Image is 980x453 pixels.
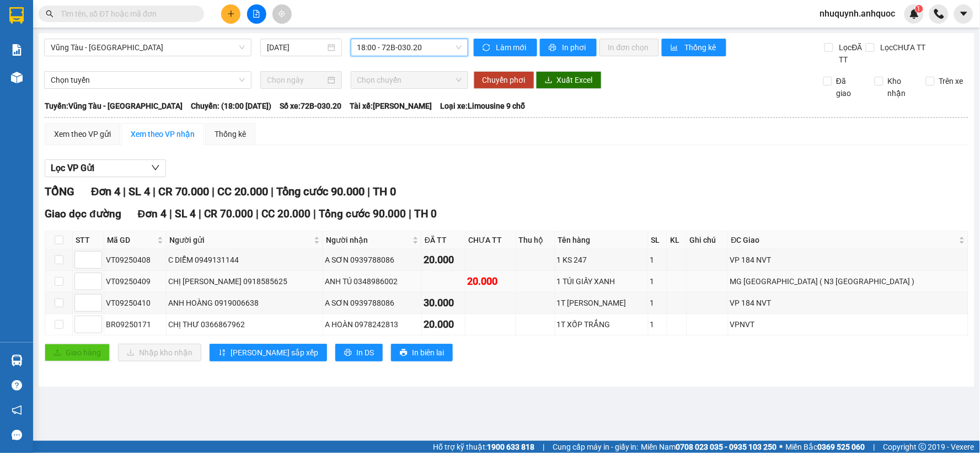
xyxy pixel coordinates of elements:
[667,231,687,249] th: KL
[409,207,411,220] span: |
[549,44,558,52] span: printer
[138,207,167,220] span: Đơn 4
[191,100,271,112] span: Chuyến: (18:00 [DATE])
[424,317,463,332] div: 20.000
[278,10,286,18] span: aim
[253,10,260,18] span: file-add
[104,292,167,314] td: VT09250410
[168,318,321,331] div: CHỊ THƯ 0366867962
[959,9,969,19] span: caret-down
[247,4,266,24] button: file-add
[51,161,94,175] span: Lọc VP Gửi
[676,443,777,451] strong: 0708 023 035 - 0935 103 250
[11,355,23,366] img: warehouse-icon
[555,231,649,249] th: Tên hàng
[221,4,240,24] button: plus
[876,41,928,54] span: Lọc CHƯA TT
[106,297,164,309] div: VT09250410
[391,344,453,361] button: printerIn biên lai
[357,72,462,88] span: Chọn chuyến
[158,185,209,198] span: CR 70.000
[424,295,463,311] div: 30.000
[786,441,865,453] span: Miền Bắc
[227,10,235,18] span: plus
[45,185,74,198] span: TỔNG
[545,76,553,85] span: download
[440,100,525,112] span: Loại xe: Limousine 9 chỗ
[412,347,444,359] span: In biên lai
[267,41,325,54] input: 12/09/2025
[325,297,420,309] div: A SƠN 0939788086
[350,100,432,112] span: Tài xế: [PERSON_NAME]
[730,275,966,287] div: MG [GEOGRAPHIC_DATA] ( N3 [GEOGRAPHIC_DATA] )
[915,5,923,13] sup: 1
[54,128,111,140] div: Xem theo VP gửi
[210,344,327,361] button: sort-ascending[PERSON_NAME] sắp xếp
[367,185,370,198] span: |
[104,249,167,271] td: VT09250408
[883,75,918,99] span: Kho nhận
[12,380,22,391] span: question-circle
[106,275,164,287] div: VT09250409
[671,44,680,52] span: bar-chart
[131,128,195,140] div: Xem theo VP nhận
[649,231,667,249] th: SL
[45,344,110,361] button: uploadGiao hàng
[168,297,321,309] div: ANH HOÀNG 0919006638
[325,275,420,287] div: ANH TÚ 0348986002
[168,275,321,287] div: CHỊ [PERSON_NAME] 0918585625
[51,39,245,56] span: Vũng Tàu - Sân Bay
[271,185,274,198] span: |
[106,254,164,266] div: VT09250408
[496,41,528,54] span: Làm mới
[204,207,253,220] span: CR 70.000
[118,344,201,361] button: downloadNhập kho nhận
[91,185,120,198] span: Đơn 4
[474,39,537,56] button: syncLàm mới
[731,234,957,246] span: ĐC Giao
[357,39,462,56] span: 18:00 - 72B-030.20
[730,297,966,309] div: VP 184 NVT
[272,4,292,24] button: aim
[557,318,646,331] div: 1T XỐP TRẮNG
[267,74,325,86] input: Chọn ngày
[335,344,383,361] button: printerIn DS
[169,234,312,246] span: Người gửi
[874,441,875,453] span: |
[433,441,534,453] span: Hỗ trợ kỹ thuật:
[218,349,226,358] span: sort-ascending
[199,207,201,220] span: |
[256,207,259,220] span: |
[12,405,22,415] span: notification
[536,71,602,89] button: downloadXuất Excel
[276,185,365,198] span: Tổng cước 90.000
[319,207,406,220] span: Tổng cước 90.000
[280,100,341,112] span: Số xe: 72B-030.20
[730,254,966,266] div: VP 184 NVT
[557,275,646,287] div: 1 TÚI GIẤY XANH
[424,252,463,268] div: 20.000
[516,231,555,249] th: Thu hộ
[935,75,968,87] span: Trên xe
[168,254,321,266] div: C DIỄM 0949131144
[175,207,196,220] span: SL 4
[326,234,410,246] span: Người nhận
[231,347,318,359] span: [PERSON_NAME] sắp xếp
[104,271,167,292] td: VT09250409
[128,185,150,198] span: SL 4
[917,5,921,13] span: 1
[11,44,23,56] img: solution-icon
[540,39,597,56] button: printerIn phơi
[934,9,944,19] img: phone-icon
[414,207,437,220] span: TH 0
[650,318,665,331] div: 1
[557,297,646,309] div: 1T [PERSON_NAME]
[563,41,588,54] span: In phơi
[483,44,492,52] span: sync
[557,254,646,266] div: 1 KS 247
[261,207,310,220] span: CC 20.000
[400,349,408,358] span: printer
[954,4,973,24] button: caret-down
[780,445,783,449] span: ⚪️
[557,74,593,86] span: Xuất Excel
